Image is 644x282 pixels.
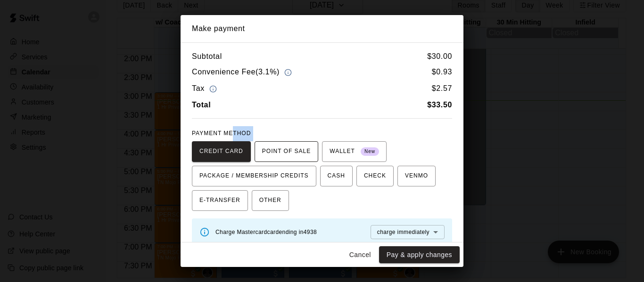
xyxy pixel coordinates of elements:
span: POINT OF SALE [262,144,311,159]
button: CREDIT CARD [192,141,251,162]
h2: Make payment [181,15,463,42]
span: PACKAGE / MEMBERSHIP CREDITS [199,169,309,184]
button: OTHER [252,190,289,211]
span: CASH [328,169,345,184]
button: WALLET New [322,141,387,162]
span: E-TRANSFER [199,193,240,208]
h6: $ 0.93 [432,66,452,79]
button: E-TRANSFER [192,190,248,211]
span: CHECK [364,169,386,184]
span: VENMO [405,169,428,184]
button: PACKAGE / MEMBERSHIP CREDITS [192,166,316,186]
h6: Subtotal [192,50,222,63]
h6: Convenience Fee ( 3.1% ) [192,66,294,79]
button: CHECK [356,166,394,186]
button: Pay & apply changes [379,246,460,264]
h6: $ 30.00 [427,50,452,63]
span: OTHER [259,193,281,208]
b: Total [192,101,211,109]
h6: $ 2.57 [432,82,452,95]
h6: Tax [192,82,219,95]
span: WALLET [330,144,379,159]
span: Charge Mastercard card ending in 4938 [215,229,317,235]
button: Cancel [345,246,375,264]
span: CREDIT CARD [199,144,243,159]
button: VENMO [397,166,436,186]
b: $ 33.50 [427,101,452,109]
span: New [361,145,379,158]
button: CASH [320,166,353,186]
button: POINT OF SALE [255,141,318,162]
span: charge immediately [377,229,429,235]
span: PAYMENT METHOD [192,130,251,137]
